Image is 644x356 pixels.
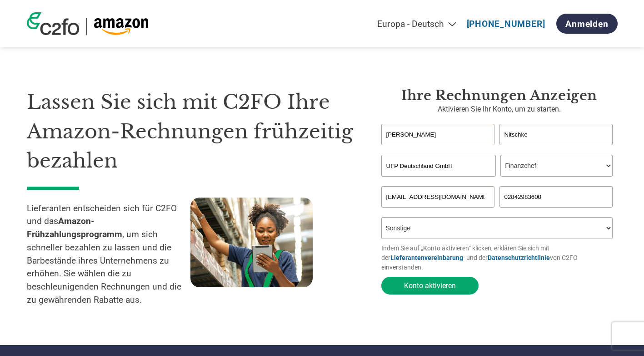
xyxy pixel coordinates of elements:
div: Invalid first name or first name is too long [381,146,495,151]
div: Inavlid Phone Number [499,209,613,214]
select: Title/Role [500,155,613,177]
input: Vorname* [381,124,495,145]
input: Unternehmen* [381,155,496,177]
h1: Lassen Sie sich mit C2FO Ihre Amazon-Rechnungen frühzeitig bezahlen [27,87,354,176]
input: Telefon* [499,186,613,208]
div: Invalid last name or last name is too long [499,146,613,151]
input: Nachname* [499,124,613,145]
a: Anmelden [556,14,617,34]
div: Inavlid Email Address [381,209,495,214]
img: Amazon [94,18,149,35]
h3: Ihre Rechnungen anzeigen [381,87,618,104]
a: Datenschutzrichtlinie [488,254,550,261]
div: Invalid company name or company name is too long [381,178,613,183]
input: Invalid Email format [381,186,495,208]
strong: Amazon-Frühzahlungsprogramm [27,216,122,239]
p: Indem Sie auf „Konto aktivieren“ klicken, erklären Sie sich mit der - und der von C2FO einverstan... [381,244,618,272]
img: c2fo logo [27,12,80,35]
a: [PHONE_NUMBER] [467,19,545,29]
p: Lieferanten entscheiden sich für C2FO und das , um sich schneller bezahlen zu lassen und die Barb... [27,202,190,307]
img: supply chain worker [190,198,313,287]
button: Konto aktivieren [381,277,479,295]
p: Aktivieren Sie Ihr Konto, um zu starten. [381,104,618,115]
a: Lieferantenvereinbarung [390,254,463,261]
